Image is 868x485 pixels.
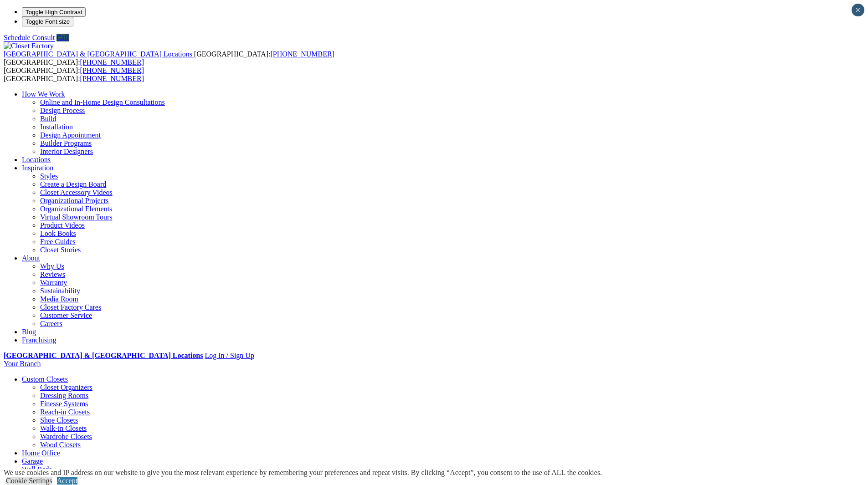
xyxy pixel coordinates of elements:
a: About [22,254,40,262]
a: Call [56,34,69,41]
a: Organizational Projects [40,197,108,204]
a: Reach-in Closets [40,408,90,416]
a: How We Work [22,90,65,98]
a: Design Process [40,107,85,114]
a: Media Room [40,295,78,303]
a: [PHONE_NUMBER] [80,58,144,66]
a: Your Branch [4,360,41,368]
a: Closet Stories [40,246,81,254]
a: Dressing Rooms [40,392,88,399]
a: Blog [22,328,36,336]
a: Warranty [40,279,67,286]
a: Styles [40,172,58,180]
a: Interior Designers [40,148,93,155]
a: Product Videos [40,221,85,229]
button: Toggle High Contrast [22,7,86,17]
a: Schedule Consult [4,34,55,41]
a: Custom Closets [22,375,68,383]
a: Builder Programs [40,139,92,147]
a: Why Us [40,262,64,270]
a: Inspiration [22,164,53,172]
a: Closet Factory Cares [40,303,101,311]
a: Installation [40,123,73,131]
a: Accept [57,477,77,485]
span: [GEOGRAPHIC_DATA]: [GEOGRAPHIC_DATA]: [4,66,144,82]
a: Closet Organizers [40,383,92,391]
a: [GEOGRAPHIC_DATA] & [GEOGRAPHIC_DATA] Locations [4,352,203,359]
a: Create a Design Board [40,180,106,188]
a: [GEOGRAPHIC_DATA] & [GEOGRAPHIC_DATA] Locations [4,50,194,58]
button: Close [852,4,864,16]
a: Cookie Settings [6,477,52,485]
a: Shoe Closets [40,416,78,424]
a: Customer Service [40,311,92,319]
a: Home Office [22,449,60,457]
a: Build [40,115,56,123]
a: Wall Beds [22,465,52,473]
div: We use cookies and IP address on our website to give you the most relevant experience by remember... [4,469,602,477]
a: Finesse Systems [40,400,88,408]
a: Closet Accessory Videos [40,189,113,196]
a: Design Appointment [40,131,101,139]
a: Franchising [22,336,56,344]
a: Careers [40,320,62,327]
a: Online and In-Home Design Consultations [40,98,165,106]
a: Wardrobe Closets [40,433,92,440]
a: Virtual Showroom Tours [40,213,113,221]
a: Free Guides [40,238,76,245]
a: Walk-in Closets [40,424,87,432]
a: Log In / Sign Up [205,352,254,359]
a: [PHONE_NUMBER] [270,50,334,58]
a: Garage [22,457,43,465]
img: Closet Factory [4,42,54,50]
span: Toggle Font size [26,18,70,25]
a: Look Books [40,230,76,237]
a: Sustainability [40,287,80,295]
a: Reviews [40,271,65,278]
a: [PHONE_NUMBER] [80,75,144,82]
span: [GEOGRAPHIC_DATA]: [GEOGRAPHIC_DATA]: [4,50,334,66]
a: Wood Closets [40,441,81,449]
span: Toggle High Contrast [26,9,82,15]
span: [GEOGRAPHIC_DATA] & [GEOGRAPHIC_DATA] Locations [4,50,192,58]
a: Locations [22,156,51,163]
button: Toggle Font size [22,17,73,26]
a: Organizational Elements [40,205,112,213]
a: [PHONE_NUMBER] [80,66,144,74]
